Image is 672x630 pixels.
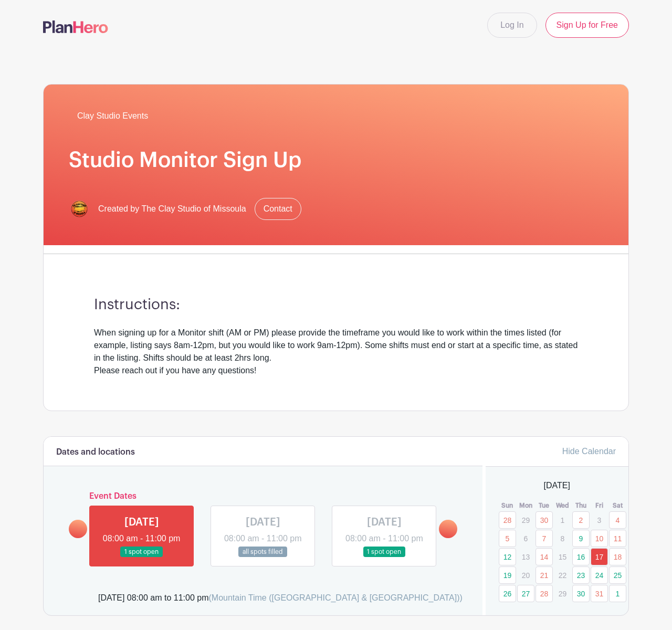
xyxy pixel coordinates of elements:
div: [DATE] 08:00 am to 11:00 pm [98,592,463,604]
p: 20 [517,567,534,583]
a: 11 [609,530,626,547]
p: 6 [517,530,534,547]
a: 4 [609,511,626,529]
a: 27 [517,585,534,602]
th: Thu [572,500,590,511]
a: 12 [499,548,516,565]
a: 23 [572,566,590,584]
a: Contact [255,198,301,220]
a: Sign Up for Free [545,13,629,38]
p: 13 [517,549,534,565]
a: 5 [499,530,516,547]
a: 17 [591,548,608,565]
p: 29 [554,585,571,602]
a: 14 [535,548,553,565]
a: 2 [572,511,590,529]
h3: Instructions: [94,296,578,314]
p: 3 [591,512,608,528]
a: 1 [609,585,626,602]
a: Log In [487,13,537,38]
a: 25 [609,566,626,584]
a: 7 [535,530,553,547]
a: 10 [591,530,608,547]
th: Fri [590,500,608,511]
img: logo-507f7623f17ff9eddc593b1ce0a138ce2505c220e1c5a4e2b4648c50719b7d32.svg [43,20,108,33]
p: 1 [554,512,571,528]
a: 16 [572,548,590,565]
p: 8 [554,530,571,547]
p: 15 [554,549,571,565]
a: 24 [591,566,608,584]
th: Sun [498,500,517,511]
a: 30 [535,511,553,529]
p: 22 [554,567,571,583]
a: 30 [572,585,590,602]
span: [DATE] [544,479,570,492]
p: 29 [517,512,534,528]
th: Sat [608,500,627,511]
th: Mon [517,500,535,511]
a: 28 [535,585,553,602]
a: 9 [572,530,590,547]
h6: Event Dates [87,491,439,501]
a: Hide Calendar [562,447,616,456]
a: 21 [535,566,553,584]
th: Wed [553,500,572,511]
img: New%20Sticker.png [69,198,90,219]
a: 18 [609,548,626,565]
a: 26 [499,585,516,602]
span: Created by The Clay Studio of Missoula [98,203,246,215]
h1: Studio Monitor Sign Up [69,148,603,173]
span: (Mountain Time ([GEOGRAPHIC_DATA] & [GEOGRAPHIC_DATA])) [208,593,462,602]
a: 19 [499,566,516,584]
span: Clay Studio Events [77,110,148,122]
h6: Dates and locations [56,447,135,457]
a: 28 [499,511,516,529]
div: When signing up for a Monitor shift (AM or PM) please provide the timeframe you would like to wor... [94,327,578,377]
th: Tue [535,500,553,511]
a: 31 [591,585,608,602]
